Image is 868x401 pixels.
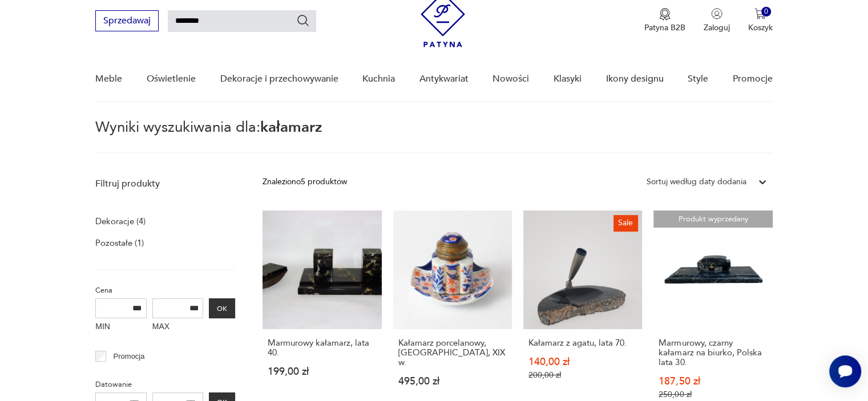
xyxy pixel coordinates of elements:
[398,376,507,386] p: 495,00 zł
[95,213,146,229] a: Dekoracje (4)
[704,8,730,33] button: Zaloguj
[114,350,145,363] p: Promocja
[748,22,773,33] p: Koszyk
[733,57,773,101] a: Promocje
[398,338,507,367] h3: Kałamarz porcelanowy, [GEOGRAPHIC_DATA], XIX w.
[220,57,338,101] a: Dekoracje i przechowywanie
[263,176,347,188] div: Znaleziono 5 produktów
[95,235,144,251] a: Pozostałe (1)
[268,338,376,358] h3: Marmurowy kałamarz, lata 40.
[95,284,235,297] p: Cena
[554,57,582,101] a: Klasyki
[644,22,685,33] p: Patyna B2B
[95,18,159,26] a: Sprzedawaj
[95,10,159,31] button: Sprzedawaj
[704,22,730,33] p: Zaloguj
[605,57,663,101] a: Ikony designu
[95,318,147,337] label: MIN
[152,318,204,337] label: MAX
[659,8,671,21] img: Ikona medalu
[492,57,529,101] a: Nowości
[748,8,773,33] button: 0Koszyk
[659,338,767,367] h3: Marmurowy, czarny kałamarz na biurko, Polska lata 30.
[528,370,637,380] p: 200,00 zł
[209,298,235,318] button: OK
[268,367,376,376] p: 199,00 zł
[659,390,767,399] p: 250,00 zł
[95,378,235,391] p: Datowanie
[688,57,708,101] a: Style
[528,357,637,367] p: 140,00 zł
[528,338,637,348] h3: Kałamarz z agatu, lata 70.
[95,57,122,101] a: Meble
[419,57,469,101] a: Antykwariat
[296,14,310,27] button: Szukaj
[754,8,766,19] img: Ikona koszyka
[644,8,685,33] button: Patyna B2B
[829,355,861,387] iframe: Smartsupp widget button
[711,8,722,19] img: Ikonka użytkownika
[147,57,196,101] a: Oświetlenie
[761,7,771,17] div: 0
[95,177,235,190] p: Filtruj produkty
[647,176,746,188] div: Sortuj według daty dodania
[644,8,685,33] a: Ikona medaluPatyna B2B
[362,57,395,101] a: Kuchnia
[659,376,767,386] p: 187,50 zł
[260,117,322,137] span: kałamarz
[95,120,772,153] p: Wyniki wyszukiwania dla:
